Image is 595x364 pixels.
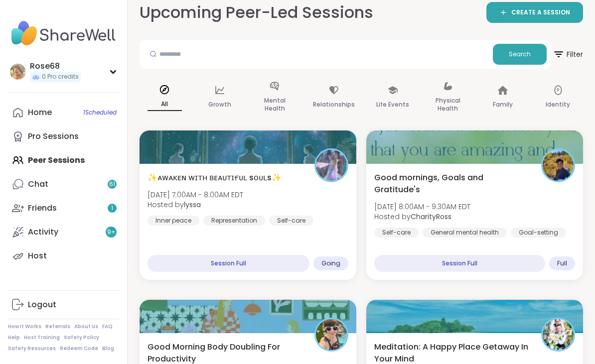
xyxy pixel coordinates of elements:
[60,345,98,352] a: Redeem Code
[64,334,99,341] a: Safety Policy
[8,345,56,352] a: Safety Resources
[553,40,583,69] button: Filter
[8,16,119,51] img: ShareWell Nav Logo
[28,131,79,142] div: Pro Sessions
[148,98,182,111] p: All
[8,323,41,330] a: How It Works
[8,293,119,317] a: Logout
[509,50,531,59] span: Search
[321,259,340,267] span: Going
[8,334,20,341] a: Help
[148,172,282,184] span: ✨ᴀᴡᴀᴋᴇɴ ᴡɪᴛʜ ʙᴇᴀᴜᴛɪғᴜʟ sᴏᴜʟs✨
[316,319,347,350] img: Adrienne_QueenOfTheDawn
[511,8,570,17] span: CREATE A SESSION
[111,204,113,213] span: 1
[486,2,583,23] a: CREATE A SESSION
[28,227,58,238] div: Activity
[374,212,470,222] span: Hosted by
[423,228,507,238] div: General mental health
[102,323,113,330] a: FAQ
[411,212,451,222] b: CharityRoss
[8,172,119,196] a: Chat61
[42,73,79,81] span: 0 Pro credits
[208,99,231,111] p: Growth
[148,190,243,200] span: [DATE] 7:00AM - 8:00AM EDT
[148,255,309,272] div: Session Full
[45,323,70,330] a: Referrals
[316,150,347,181] img: lyssa
[269,216,313,226] div: Self-care
[553,42,583,66] span: Filter
[431,95,465,115] p: Physical Health
[28,250,47,261] div: Host
[543,150,574,181] img: CharityRoss
[148,200,243,210] span: Hosted by
[374,228,419,238] div: Self-care
[493,44,547,65] button: Search
[28,299,56,310] div: Logout
[8,196,119,220] a: Friends1
[8,244,119,268] a: Host
[24,334,60,341] a: Host Training
[557,259,567,267] span: Full
[258,95,292,115] p: Mental Health
[140,1,373,24] h2: Upcoming Peer-Led Sessions
[8,101,119,124] a: Home1Scheduled
[83,109,117,117] span: 1 Scheduled
[543,319,574,350] img: Jessiegirl0719
[374,202,470,212] span: [DATE] 8:00AM - 9:30AM EDT
[8,124,119,148] a: Pro Sessions
[184,200,201,210] b: lyssa
[109,180,115,189] span: 61
[102,345,114,352] a: Blog
[313,99,355,111] p: Relationships
[28,179,48,190] div: Chat
[374,172,530,196] span: Good mornings, Goals and Gratitude's
[30,61,81,72] div: Rose68
[28,203,57,214] div: Friends
[8,220,119,244] a: Activity9+
[10,64,26,80] img: Rose68
[546,99,570,111] p: Identity
[374,255,545,272] div: Session Full
[493,99,513,111] p: Family
[107,228,116,237] span: 9 +
[148,216,199,226] div: Inner peace
[74,323,98,330] a: About Us
[203,216,265,226] div: Representation
[376,99,409,111] p: Life Events
[511,228,566,238] div: Goal-setting
[28,107,52,118] div: Home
